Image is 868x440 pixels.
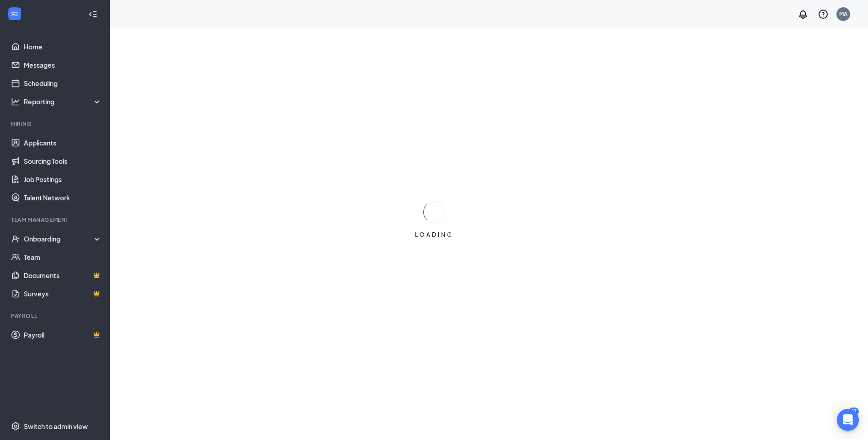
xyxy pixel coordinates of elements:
[24,234,94,243] div: Onboarding
[88,10,97,19] svg: Collapse
[411,231,457,239] div: LOADING
[24,56,102,74] a: Messages
[24,152,102,170] a: Sourcing Tools
[24,266,102,284] a: DocumentsCrown
[24,188,102,207] a: Talent Network
[11,97,20,106] svg: Analysis
[24,134,102,152] a: Applicants
[10,9,19,18] svg: WorkstreamLogo
[24,248,102,266] a: Team
[11,216,100,224] div: Team Management
[24,97,102,106] div: Reporting
[837,409,859,431] div: Open Intercom Messenger
[11,312,100,320] div: Payroll
[11,422,20,431] svg: Settings
[24,74,102,92] a: Scheduling
[849,408,859,415] div: 27
[24,326,102,344] a: PayrollCrown
[11,120,100,128] div: Hiring
[839,10,847,18] div: MA
[24,170,102,188] a: Job Postings
[818,9,829,20] svg: QuestionInfo
[798,9,809,20] svg: Notifications
[24,38,102,56] a: Home
[24,422,88,431] div: Switch to admin view
[11,234,20,243] svg: UserCheck
[24,284,102,303] a: SurveysCrown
